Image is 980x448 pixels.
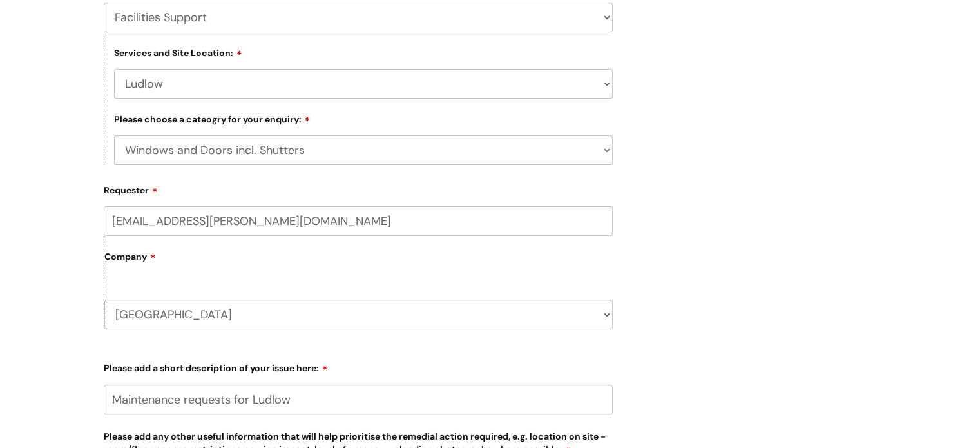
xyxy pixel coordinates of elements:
label: Services and Site Location: [114,46,242,59]
label: Requester [104,180,613,196]
input: Email [104,206,613,236]
label: Please choose a cateogry for your enquiry: [114,112,311,125]
label: Please add a short description of your issue here: [104,358,613,374]
label: Company [104,247,613,276]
